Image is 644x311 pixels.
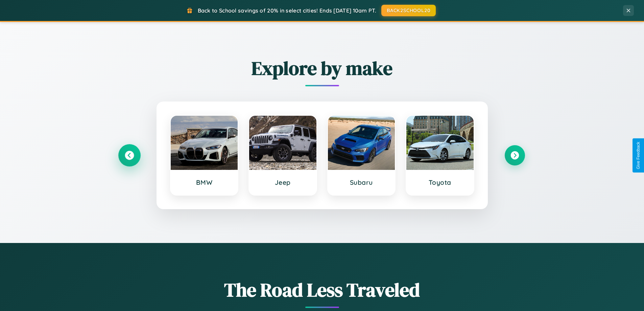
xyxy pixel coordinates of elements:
[119,55,525,81] h2: Explore by make
[636,142,641,169] div: Give Feedback
[119,277,525,303] h1: The Road Less Traveled
[381,5,436,16] button: BACK2SCHOOL20
[413,178,467,186] h3: Toyota
[177,178,231,186] h3: BMW
[335,178,388,186] h3: Subaru
[198,7,376,14] span: Back to School savings of 20% in select cities! Ends [DATE] 10am PT.
[256,178,310,186] h3: Jeep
